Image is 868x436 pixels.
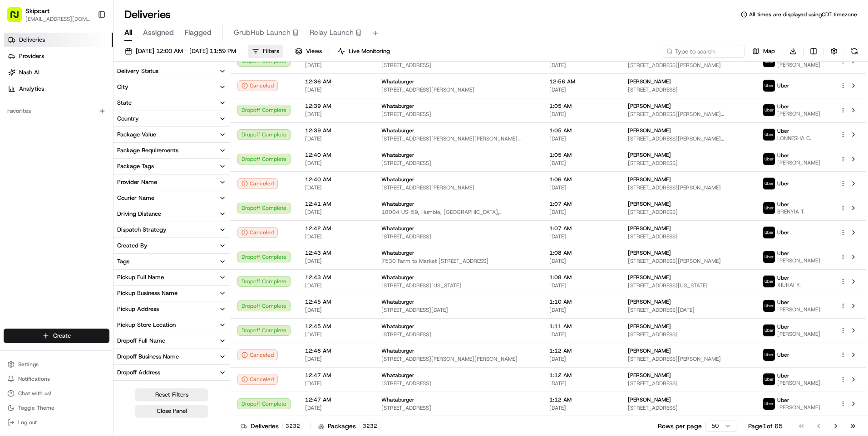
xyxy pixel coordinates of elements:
[763,251,775,263] img: uber-new-logo.jpeg
[628,323,671,330] span: [PERSON_NAME]
[381,225,414,232] span: Whataburger
[381,86,535,93] span: [STREET_ADDRESS][PERSON_NAME]
[381,331,535,338] span: [STREET_ADDRESS]
[381,274,414,281] span: Whataburger
[113,222,230,237] button: Dispatch Strategy
[305,208,367,216] span: [DATE]
[9,36,165,51] p: Welcome 👋
[381,151,414,159] span: Whataburger
[135,405,208,417] button: Close Panel
[628,331,748,338] span: [STREET_ADDRESS]
[4,358,109,371] button: Settings
[628,111,748,118] span: [STREET_ADDRESS][PERSON_NAME][PERSON_NAME]
[237,80,278,91] div: Canceled
[305,355,367,363] span: [DATE]
[113,206,230,222] button: Driving Distance
[628,233,748,240] span: [STREET_ADDRESS]
[25,15,90,23] button: [EMAIL_ADDRESS][DOMAIN_NAME]
[117,131,156,139] div: Package Value
[763,129,775,140] img: uber-new-logo.jpeg
[549,62,613,69] span: [DATE]
[5,128,73,144] a: 📗Knowledge Base
[305,257,367,265] span: [DATE]
[777,82,789,89] span: Uber
[748,421,783,431] div: Page 1 of 65
[381,298,414,305] span: Whataburger
[381,347,414,354] span: Whataburger
[628,257,748,265] span: [STREET_ADDRESS][PERSON_NAME]
[113,333,230,349] button: Dropoff Full Name
[549,282,613,289] span: [DATE]
[185,27,212,38] span: Flagged
[237,349,278,360] button: Canceled
[237,178,278,189] div: Canceled
[381,249,414,257] span: Whataburger
[763,178,775,189] img: uber-new-logo.jpeg
[549,184,613,191] span: [DATE]
[113,254,230,269] button: Tags
[305,298,367,305] span: 12:45 AM
[628,306,748,314] span: [STREET_ADDRESS][DATE]
[777,372,789,379] span: Uber
[117,368,160,377] div: Dropoff Address
[381,102,414,110] span: Whataburger
[549,200,613,208] span: 1:07 AM
[305,111,367,118] span: [DATE]
[318,421,380,431] div: Packages
[18,131,69,140] span: Knowledge Base
[628,86,748,93] span: [STREET_ADDRESS]
[4,33,113,47] a: Deliveries
[113,143,230,158] button: Package Requirements
[628,396,671,403] span: [PERSON_NAME]
[25,6,49,15] span: Skipcart
[549,372,613,379] span: 1:12 AM
[117,305,159,313] div: Pickup Address
[124,7,171,22] h1: Deliveries
[117,337,165,345] div: Dropoff Full Name
[628,135,748,142] span: [STREET_ADDRESS][PERSON_NAME][PERSON_NAME]
[113,349,230,364] button: Dropoff Business Name
[306,47,322,55] span: Views
[777,397,789,404] span: Uber
[549,86,613,93] span: [DATE]
[24,58,150,68] input: Clear
[113,95,230,111] button: State
[9,9,27,27] img: Nash
[113,365,230,380] button: Dropoff Address
[763,300,775,312] img: uber-new-logo.jpeg
[305,331,367,338] span: [DATE]
[628,78,671,85] span: [PERSON_NAME]
[117,194,154,202] div: Courier Name
[234,27,291,38] span: GrubHub Launch
[18,375,50,383] span: Notifications
[748,45,779,58] button: Map
[549,102,613,110] span: 1:05 AM
[549,176,613,183] span: 1:06 AM
[263,47,279,55] span: Filters
[381,380,535,387] span: [STREET_ADDRESS]
[777,201,789,208] span: Uber
[305,225,367,232] span: 12:42 AM
[334,45,394,58] button: Live Monitoring
[4,416,109,429] button: Log out
[628,160,748,167] span: [STREET_ADDRESS]
[549,78,613,85] span: 12:56 AM
[305,151,367,159] span: 12:40 AM
[305,160,367,167] span: [DATE]
[136,47,236,55] span: [DATE] 12:00 AM - [DATE] 11:59 PM
[121,45,240,58] button: [DATE] 12:00 AM - [DATE] 11:59 PM
[549,135,613,142] span: [DATE]
[381,355,535,363] span: [STREET_ADDRESS][PERSON_NAME][PERSON_NAME]
[305,404,367,412] span: [DATE]
[549,355,613,363] span: [DATE]
[18,390,51,397] span: Chat with us!
[381,282,535,289] span: [STREET_ADDRESS][US_STATE]
[777,208,805,215] span: BRENYIA T.
[549,323,613,330] span: 1:11 AM
[381,127,414,134] span: Whataburger
[628,249,671,257] span: [PERSON_NAME]
[124,27,132,38] span: All
[777,61,820,68] span: [PERSON_NAME]
[282,422,303,430] div: 3232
